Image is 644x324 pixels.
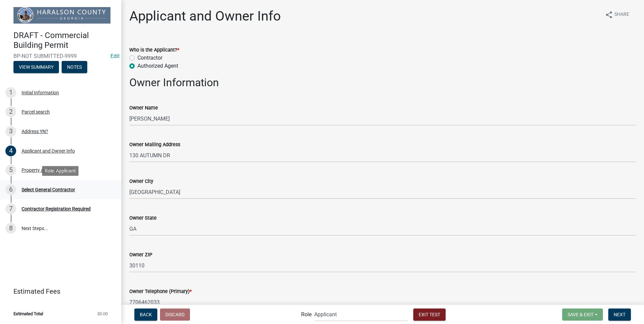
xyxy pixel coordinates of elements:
div: Select General Contractor [22,187,75,192]
h2: Owner Information [129,76,636,89]
div: 4 [5,145,16,156]
label: Owner City [129,179,153,184]
label: Authorized Agent [137,62,178,70]
a: Edit [110,53,120,59]
div: Parcel search [22,109,50,114]
div: 3 [5,126,16,137]
img: Haralson County, Georgia [13,7,110,24]
span: Next [614,312,625,317]
div: 2 [5,106,16,117]
div: Initial Information [22,90,59,95]
wm-modal-confirm: Edit Application Number [110,53,120,59]
label: Owner Mailing Address [129,142,180,147]
button: Back [134,309,157,321]
button: Exit Test [413,309,446,321]
i: share [605,11,613,19]
div: 7 [5,203,16,214]
span: Estimated Total [13,312,43,316]
label: Role [301,312,312,317]
button: View Summary [13,61,59,73]
label: Contractor [137,54,162,62]
span: Share [614,11,629,19]
span: $0.00 [97,312,108,316]
button: Notes [62,61,87,73]
h1: Applicant and Owner Info [129,8,281,24]
div: Role: Applicant [42,166,78,176]
label: Owner ZIP [129,253,152,257]
label: Owner Name [129,106,158,110]
label: Owner State [129,216,157,221]
label: Who is the Applicant? [129,48,179,53]
span: Exit Test [419,312,440,317]
div: 6 [5,184,16,195]
h4: DRAFT - Commercial Building Permit [13,31,116,50]
button: Save & Exit [562,309,603,321]
button: Discard [160,309,190,321]
span: Save & Exit [568,312,593,317]
div: Address YN? [22,129,48,134]
div: 1 [5,87,16,98]
div: 8 [5,223,16,234]
span: BP-NOT SUBMITTED-9999 [13,53,108,59]
wm-modal-confirm: Summary [13,65,59,70]
button: Next [608,309,631,321]
a: Estimated Fees [5,285,110,298]
div: Property and Project Info [22,168,74,172]
div: 5 [5,165,16,175]
div: Contractor Registration Required [22,206,91,211]
button: shareShare [600,8,635,21]
wm-modal-confirm: Notes [62,65,87,70]
label: Owner Telephone (Primary) [129,289,192,294]
div: Applicant and Owner Info [22,149,75,153]
span: Back [140,312,152,317]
